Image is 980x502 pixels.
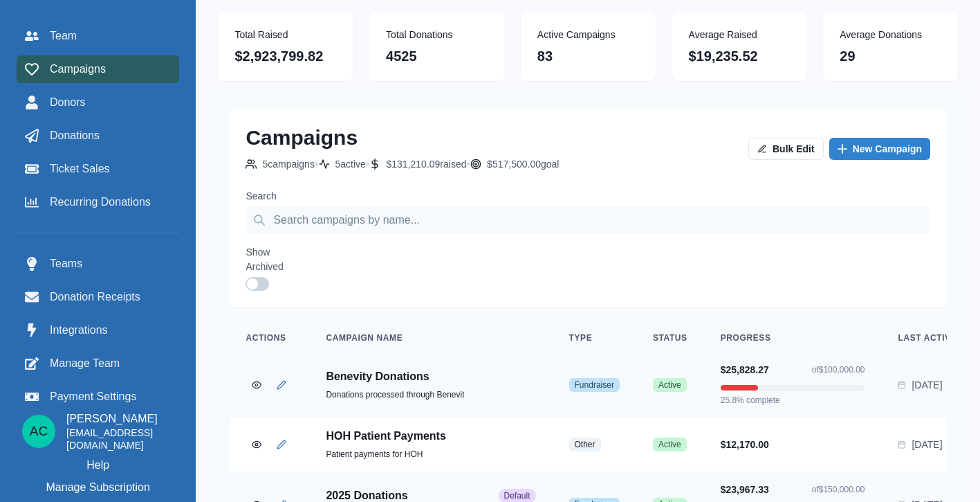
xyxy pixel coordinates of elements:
input: Search campaigns by name... [246,206,930,234]
span: Active [653,438,687,451]
span: Donors [50,94,86,111]
th: Actions [229,324,309,352]
h2: 29 [840,48,941,64]
a: Integrations [17,316,179,344]
a: Recurring Donations [17,188,179,216]
p: Average Donations [840,28,941,42]
span: Active [653,378,687,392]
p: of $100,000.00 [812,363,865,377]
div: Alyssa Cassata [30,424,48,438]
p: Active Campaigns [537,28,639,42]
span: Integrations [50,322,108,339]
p: of $150,000.00 [812,483,865,496]
p: 5 campaign s [262,157,315,172]
h2: $19,235.52 [689,48,791,64]
span: other [569,438,601,451]
button: Edit Campaign [270,433,293,456]
p: $23,967.33 [721,483,769,496]
span: Donations [50,127,100,144]
button: View Campaign [246,374,268,396]
a: Donations [17,122,179,150]
h2: Campaigns [246,125,358,150]
p: HOH Patient Payments [326,429,535,443]
span: Donation Receipts [50,289,140,305]
p: Manage Subscription [46,479,150,496]
a: Donors [17,89,179,116]
a: Teams [17,250,179,278]
p: • [366,156,370,172]
a: Campaigns [17,55,179,83]
span: Manage Team [50,355,120,372]
p: [EMAIL_ADDRESS][DOMAIN_NAME] [66,427,174,451]
p: Total Raised [234,28,336,42]
p: 5 active [335,157,366,172]
p: • [315,156,319,172]
a: Help [86,457,109,474]
p: Benevity Donations [326,370,535,384]
p: Average Raised [689,28,791,42]
button: Edit Campaign [270,374,293,396]
p: Status [653,332,687,343]
p: [DATE] [912,438,942,451]
p: $131,210.09 raised [386,157,466,172]
p: $25,828.27 [721,363,769,377]
h2: 4525 [386,48,488,64]
p: Progress [721,332,771,343]
p: [DATE] [912,378,942,392]
p: $517,500.00 goal [487,157,559,172]
span: Campaigns [50,61,106,78]
button: Bulk Edit [748,138,824,160]
span: Payment Settings [50,388,136,405]
a: Team [17,22,179,50]
label: Search [246,189,922,204]
p: Total Donations [386,28,488,42]
a: New Campaign [829,138,930,160]
span: Recurring Donations [50,194,151,210]
p: • [466,156,470,172]
p: Donations processed through Benevity [326,389,464,401]
span: Teams [50,256,82,272]
span: fundraiser [569,378,620,392]
a: Donation Receipts [17,283,179,311]
span: Ticket Sales [50,161,110,177]
p: [PERSON_NAME] [66,411,174,427]
h2: $2,923,799.82 [234,48,336,64]
p: Campaign Name [326,332,403,343]
p: $12,170.00 [721,438,769,451]
a: Manage Team [17,350,179,377]
p: Last Activity [898,332,965,343]
a: Ticket Sales [17,155,179,183]
a: Payment Settings [17,383,179,411]
button: View Campaign [246,433,268,456]
h2: 83 [537,48,639,64]
label: Show Archived [246,245,283,274]
p: 25.8 % complete [721,393,780,407]
p: Patient payments for HOH [326,449,423,460]
p: Type [569,332,593,343]
span: Team [50,28,77,44]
